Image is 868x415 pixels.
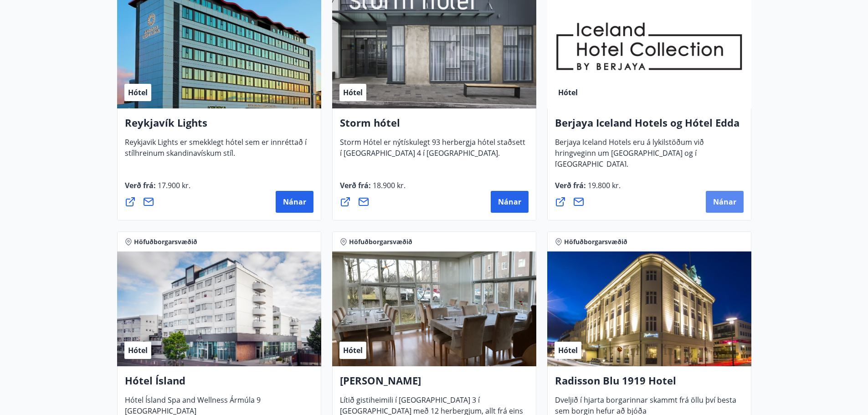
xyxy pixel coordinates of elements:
h4: Hótel Ísland [125,374,313,395]
span: Hótel [128,345,148,355]
span: Berjaya Iceland Hotels eru á lykilstöðum við hringveginn um [GEOGRAPHIC_DATA] og í [GEOGRAPHIC_DA... [555,137,704,176]
h4: Storm hótel [340,116,529,137]
span: Höfuðborgarsvæðið [349,237,412,246]
span: Hótel [343,345,363,355]
button: Nánar [706,191,744,213]
span: Höfuðborgarsvæðið [134,237,197,246]
h4: Radisson Blu 1919 Hotel [555,374,744,395]
span: 17.900 kr. [156,180,190,190]
span: Hótel [128,87,148,97]
button: Nánar [276,191,313,213]
span: Höfuðborgarsvæðið [564,237,627,246]
span: 19.800 kr. [586,180,621,190]
h4: [PERSON_NAME] [340,374,529,395]
span: Nánar [713,197,736,207]
span: Verð frá : [125,180,190,198]
span: Nánar [283,197,306,207]
span: Hótel [343,87,363,97]
h4: Reykjavík Lights [125,116,313,137]
span: Hótel [558,345,578,355]
span: Verð frá : [340,180,406,198]
h4: Berjaya Iceland Hotels og Hótel Edda [555,116,744,137]
span: Storm Hótel er nýtískulegt 93 herbergja hótel staðsett í [GEOGRAPHIC_DATA] 4 í [GEOGRAPHIC_DATA]. [340,137,525,165]
button: Nánar [491,191,529,213]
span: 18.900 kr. [371,180,406,190]
span: Hótel [558,87,578,97]
span: Reykjavik Lights er smekklegt hótel sem er innréttað í stílhreinum skandinavískum stíl. [125,137,307,165]
span: Nánar [498,197,521,207]
span: Verð frá : [555,180,621,198]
